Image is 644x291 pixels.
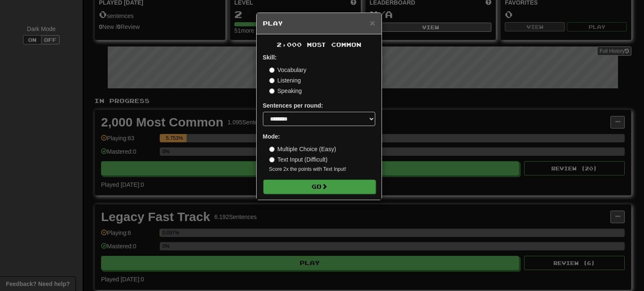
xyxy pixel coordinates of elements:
[263,19,375,28] h5: Play
[263,133,280,140] strong: Mode:
[263,54,277,61] strong: Skill:
[269,66,306,74] label: Vocabulary
[269,155,328,164] label: Text Input (Difficult)
[269,67,275,73] input: Vocabulary
[269,88,275,94] input: Speaking
[269,76,301,85] label: Listening
[269,157,275,162] input: Text Input (Difficult)
[269,166,375,173] small: Score 2x the points with Text Input !
[277,41,361,48] span: 2,000 Most Common
[269,87,302,95] label: Speaking
[269,145,336,153] label: Multiple Choice (Easy)
[263,180,376,194] button: Go
[370,18,375,27] button: Close
[269,147,275,152] input: Multiple Choice (Easy)
[269,78,275,83] input: Listening
[263,101,323,110] label: Sentences per round:
[370,18,375,28] span: ×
